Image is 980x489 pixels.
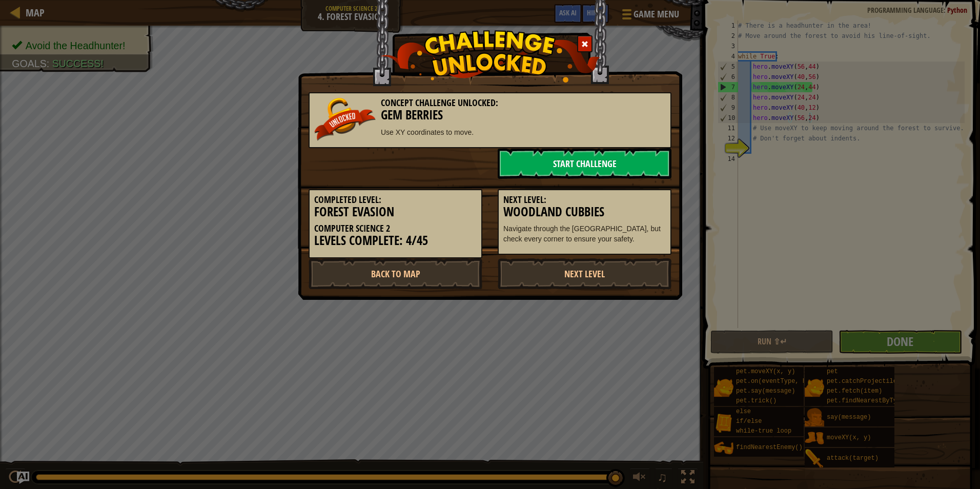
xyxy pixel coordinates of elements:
[498,148,671,179] a: Start Challenge
[314,223,477,234] h5: Computer Science 2
[314,234,477,248] h3: Levels Complete: 4/45
[314,127,666,137] p: Use XY coordinates to move.
[498,258,671,289] a: Next Level
[381,96,498,109] span: Concept Challenge Unlocked:
[309,258,482,289] a: Back to Map
[314,108,666,122] h3: Gem Berries
[503,195,666,205] h5: Next Level:
[503,223,666,244] p: Navigate through the [GEOGRAPHIC_DATA], but check every corner to ensure your safety.
[380,30,600,83] img: challenge_unlocked.png
[314,98,376,141] img: unlocked_banner.png
[314,205,477,219] h3: Forest Evasion
[503,205,666,219] h3: Woodland Cubbies
[314,195,477,205] h5: Completed Level:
